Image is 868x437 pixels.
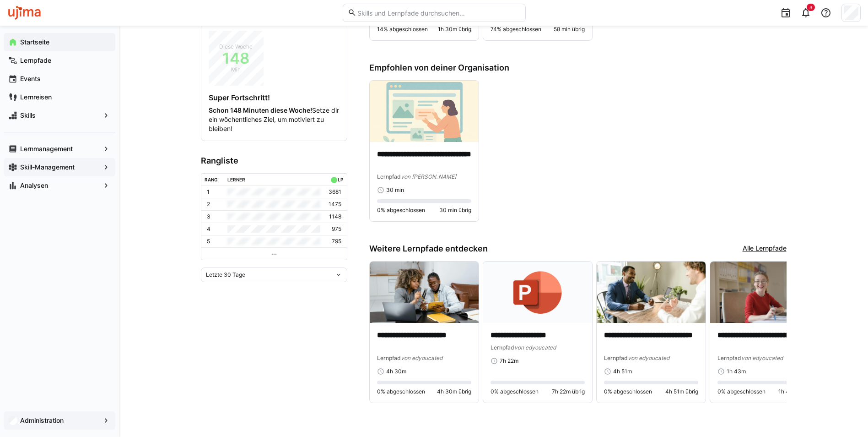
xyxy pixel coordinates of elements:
h3: Empfohlen von deiner Organisation [369,63,787,73]
p: 3 [207,213,210,220]
span: Letzte 30 Tage [206,271,245,279]
span: 4h 51m übrig [665,388,698,395]
img: image [483,262,592,323]
span: 7h 22m übrig [552,388,585,395]
span: 30 min [386,186,404,194]
p: 975 [332,225,341,233]
span: von edyoucated [628,355,669,361]
span: 7h 22m [500,357,518,365]
span: von edyoucated [514,344,556,351]
p: 4 [207,225,210,233]
span: Lernpfad [491,344,514,351]
span: 4h 30m [386,368,406,375]
span: 14% abgeschlossen [377,26,428,33]
span: 4h 30m übrig [437,388,471,395]
p: Setze dir ein wöchentliches Ziel, um motiviert zu bleiben! [209,106,340,133]
span: 1h 30m übrig [438,26,471,33]
span: 1h 43m übrig [778,388,812,395]
p: 5 [207,238,210,245]
span: 4h 51m [613,368,632,375]
span: 0% abgeschlossen [377,207,425,214]
span: 58 min übrig [554,26,585,33]
h4: Super Fortschritt! [209,93,340,102]
p: 1148 [329,213,341,220]
img: image [370,81,479,142]
span: 1h 43m [727,368,746,375]
p: 1475 [329,201,341,208]
span: Lernpfad [717,355,741,361]
p: 3681 [329,188,341,196]
span: 30 min übrig [439,207,471,214]
span: 0% abgeschlossen [491,388,539,395]
span: 74% abgeschlossen [491,26,541,33]
span: Lernpfad [604,355,628,361]
img: image [370,262,479,323]
p: 795 [332,238,341,245]
span: Lernpfad [377,355,401,361]
h3: Weitere Lernpfade entdecken [369,244,488,254]
div: Rang [205,177,218,182]
span: Lernpfad [377,173,401,180]
span: von edyoucated [401,355,442,361]
div: Lerner [227,177,245,182]
span: 0% abgeschlossen [604,388,652,395]
span: von edyoucated [741,355,783,361]
span: 0% abgeschlossen [717,388,766,395]
span: von [PERSON_NAME] [401,173,456,180]
p: 2 [207,201,210,208]
span: 0% abgeschlossen [377,388,425,395]
strong: Schon 148 Minuten diese Woche! [209,106,312,114]
img: image [597,262,706,323]
p: 1 [207,188,210,196]
div: LP [338,177,343,182]
span: 3 [809,5,812,10]
h3: Rangliste [201,156,347,166]
input: Skills und Lernpfade durchsuchen… [356,9,520,17]
a: Alle Lernpfade [743,244,787,254]
img: image [710,262,819,323]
